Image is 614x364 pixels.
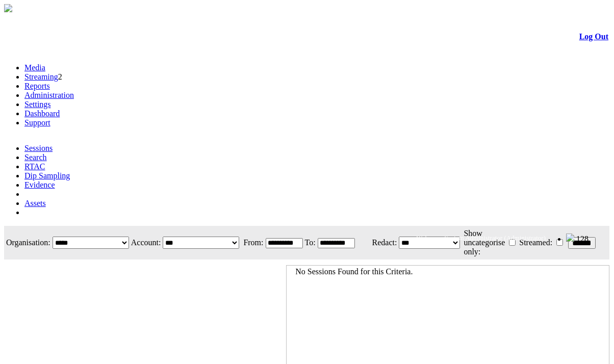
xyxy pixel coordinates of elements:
a: Log Out [579,32,608,41]
td: Account: [131,227,162,258]
a: Administration [24,91,74,99]
span: 2 [58,72,62,81]
a: Settings [24,100,51,109]
span: Welcome, System Administrator (Administrator) [416,234,546,242]
a: Media [24,63,45,72]
td: Organisation: [5,227,51,258]
a: Dashboard [24,109,60,118]
td: To: [304,227,316,258]
img: arrow-3.png [4,4,12,12]
td: Redact: [356,227,398,258]
a: Sessions [24,144,53,152]
span: No Sessions Found for this Criteria. [295,267,413,276]
span: 128 [576,235,589,243]
a: RTAC [24,162,45,171]
a: Streaming [24,72,58,81]
a: Search [24,153,47,162]
a: Reports [24,82,50,90]
a: Support [24,118,50,127]
a: Evidence [24,180,55,189]
img: bell25.png [566,233,574,242]
a: Assets [24,199,46,207]
td: From: [243,227,264,258]
a: Dip Sampling [24,171,70,180]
